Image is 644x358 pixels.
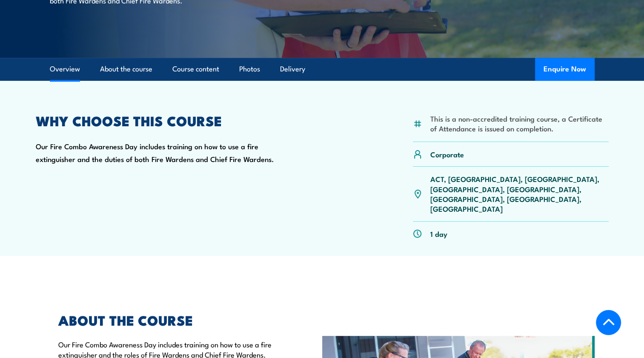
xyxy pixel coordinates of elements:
a: Photos [239,58,260,80]
h2: ABOUT THE COURSE [58,314,283,326]
p: Corporate [430,149,464,159]
p: ACT, [GEOGRAPHIC_DATA], [GEOGRAPHIC_DATA], [GEOGRAPHIC_DATA], [GEOGRAPHIC_DATA], [GEOGRAPHIC_DATA... [430,174,609,214]
h2: WHY CHOOSE THIS COURSE [36,114,284,126]
button: Enquire Now [535,58,595,81]
a: Course content [172,58,219,80]
a: About the course [100,58,152,80]
p: 1 day [430,229,447,239]
div: Our Fire Combo Awareness Day includes training on how to use a fire extinguisher and the duties o... [36,114,284,246]
a: Overview [50,58,80,80]
a: Delivery [280,58,305,80]
li: This is a non-accredited training course, a Certificate of Attendance is issued on completion. [430,114,609,134]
